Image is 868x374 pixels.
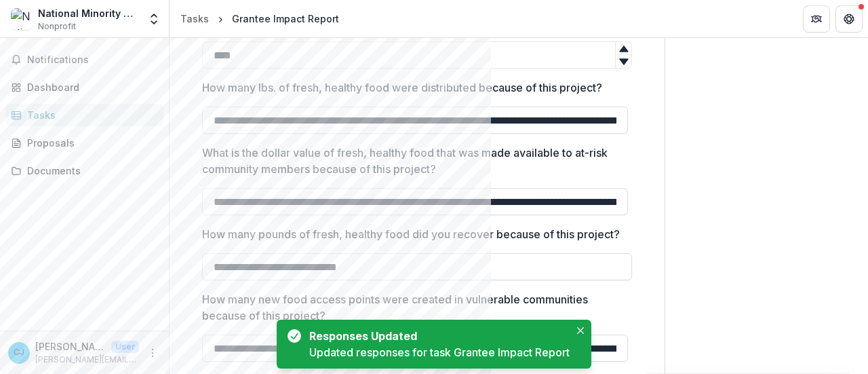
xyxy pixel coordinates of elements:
div: Tasks [180,12,209,26]
p: How many lbs. of fresh, healthy food were distributed because of this project? [202,79,602,96]
a: Dashboard [5,76,163,98]
div: Dashboard [27,80,153,94]
a: Tasks [5,104,163,126]
a: Tasks [175,9,214,29]
button: Get Help [835,5,863,33]
p: [PERSON_NAME] [35,339,106,354]
p: How many new food access points were created in vulnerable communities because of this project? [202,291,624,324]
p: How many pounds of fresh, healthy food did you recover because of this project? [202,226,620,242]
div: Proposals [27,136,153,150]
div: Documents [27,164,153,178]
div: Responses Updated [309,328,564,344]
span: Notifications [27,54,158,66]
button: Partners [803,5,830,33]
div: Tasks [27,108,153,122]
a: Proposals [5,132,163,154]
div: Updated responses for task Grantee Impact Report [309,344,570,360]
button: More [144,345,161,361]
p: User [111,341,139,353]
button: Open entity switcher [144,5,163,33]
nav: breadcrumb [175,9,344,29]
div: Charmaine Jackson [14,348,24,357]
img: National Minority Supplier Development Council Inc [11,8,33,30]
div: Grantee Impact Report [232,12,339,26]
button: Close [572,322,589,339]
p: [PERSON_NAME][EMAIL_ADDRESS][PERSON_NAME][DOMAIN_NAME] [35,354,139,366]
a: Documents [5,160,163,182]
p: What is the dollar value of fresh, healthy food that was made available to at-risk community memb... [202,145,624,177]
button: Notifications [5,49,163,71]
span: Nonprofit [38,20,76,33]
div: National Minority Supplier Development Council Inc [38,6,139,20]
